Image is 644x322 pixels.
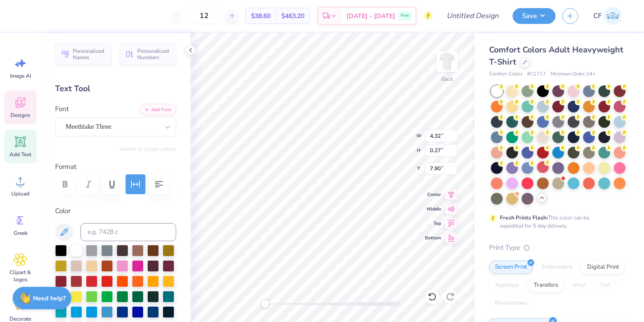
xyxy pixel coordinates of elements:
[527,70,546,78] span: # C1717
[489,70,523,78] span: Comfort Colors
[187,8,222,24] input: – –
[261,299,270,308] div: Accessibility label
[10,112,30,119] span: Designs
[425,205,441,213] span: Middle
[10,72,31,79] span: Image AI
[441,75,453,83] div: Back
[120,44,176,65] button: Personalized Numbers
[9,151,31,158] span: Add Text
[14,229,28,237] span: Greek
[73,48,106,61] span: Personalized Names
[80,223,176,241] input: e.g. 7428 c
[11,190,29,197] span: Upload
[139,104,176,116] button: Add Font
[489,279,525,292] div: Applique
[55,206,176,216] label: Color
[425,191,441,198] span: Center
[489,44,623,67] span: Comfort Colors Adult Heavyweight T-Shirt
[536,261,579,274] div: Embroidery
[251,11,271,21] span: $38.60
[567,279,592,292] div: Vinyl
[500,214,548,221] strong: Fresh Prints Flash:
[489,261,533,274] div: Screen Print
[425,220,441,227] span: Top
[489,297,533,310] div: Rhinestones
[528,279,564,292] div: Transfers
[401,13,409,19] span: Free
[281,11,304,21] span: $463.20
[595,279,616,292] div: Foil
[513,8,555,24] button: Save
[593,11,602,21] span: CF
[5,269,35,283] span: Clipart & logos
[55,104,69,114] label: Font
[120,145,176,153] button: Switch to Greek Letters
[581,261,625,274] div: Digital Print
[438,52,456,70] img: Back
[589,7,626,25] a: CF
[55,44,112,65] button: Personalized Names
[604,7,622,25] img: Corey Fishman
[551,70,596,78] span: Minimum Order: 24 +
[55,162,176,172] label: Format
[33,294,65,303] strong: Need help?
[425,234,441,242] span: Bottom
[489,243,626,253] div: Print Type
[346,11,395,21] span: [DATE] - [DATE]
[137,48,171,61] span: Personalized Numbers
[500,214,611,230] div: This color can be expedited for 5 day delivery.
[55,83,176,95] div: Text Tool
[439,7,506,25] input: Untitled Design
